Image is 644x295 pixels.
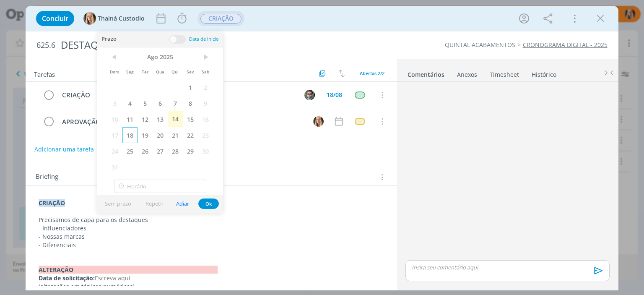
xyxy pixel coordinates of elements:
[200,13,242,24] button: CRIAÇÃO
[183,111,198,127] span: 15
[138,63,153,79] span: Ter
[107,63,122,79] span: Dom
[171,198,195,209] button: Adiar
[304,89,316,101] button: R
[58,117,305,127] div: APROVAÇÃO INTERNA
[531,67,557,79] a: Histórico
[523,41,608,49] a: CRONOGRAMA DIGITAL - 2025
[183,127,198,143] span: 22
[183,143,198,159] span: 29
[107,51,122,63] span: <
[445,41,515,49] a: QUINTAL ACABAMENTOS
[168,127,183,143] span: 21
[183,63,198,79] span: Sex
[39,266,218,274] strong: ALTERAÇÃO
[34,68,55,78] span: Tarefas
[189,36,219,42] span: Data de início
[457,70,477,79] div: Anexos
[168,111,183,127] span: 14
[138,95,153,111] span: 5
[198,143,213,159] span: 30
[138,111,153,127] span: 12
[122,127,138,143] span: 18
[489,67,519,79] a: Timesheet
[183,79,198,95] span: 1
[107,159,122,175] span: 31
[122,95,138,111] span: 4
[122,143,138,159] span: 25
[39,199,65,207] strong: CRIAÇÃO
[138,143,153,159] span: 26
[39,216,384,224] p: Precisamos de capa para os destaques
[168,95,183,111] span: 7
[83,12,145,25] button: TThainá Custodio
[107,95,122,111] span: 3
[198,51,213,63] span: >
[98,16,145,21] span: Thainá Custodio
[168,63,183,79] span: Qui
[198,63,213,79] span: Sab
[39,282,384,291] p: (alterações em tópicos numéricos)
[304,90,315,100] img: R
[107,143,122,159] span: 24
[198,111,213,127] span: 16
[122,51,198,63] span: Ago 2025
[360,70,384,76] span: Abertas 2/2
[153,111,168,127] span: 13
[114,180,206,193] input: Horário
[153,143,168,159] span: 27
[407,67,445,79] a: Comentários
[95,274,130,282] span: Escreva aqui
[122,111,138,127] span: 11
[312,115,325,128] button: T
[198,127,213,143] span: 23
[58,90,296,100] div: CRIAÇÃO
[36,172,58,183] span: Briefing
[26,6,618,290] div: dialog
[153,95,168,111] span: 6
[39,224,384,232] p: - Influenciadores
[107,111,122,127] span: 10
[200,14,241,23] span: CRIAÇÃO
[153,127,168,143] span: 20
[183,95,198,111] span: 8
[39,232,384,241] p: - Nossas marcas
[36,41,55,50] span: 625.6
[39,274,95,282] strong: Data de solicitação:
[107,127,122,143] span: 17
[83,12,96,25] img: T
[138,127,153,143] span: 19
[339,70,345,77] img: arrow-down-up.svg
[57,35,366,55] div: DESTAQUES
[313,116,324,127] img: T
[39,241,384,249] p: - Diferenciais
[153,63,168,79] span: Qua
[198,95,213,111] span: 9
[36,11,74,26] button: Concluir
[198,198,219,209] button: Ok
[101,35,117,44] span: Prazo
[34,142,94,157] button: Adicionar uma tarefa
[122,63,138,79] span: Seg
[42,15,68,22] span: Concluir
[168,143,183,159] span: 28
[198,79,213,95] span: 2
[327,92,342,98] div: 18/08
